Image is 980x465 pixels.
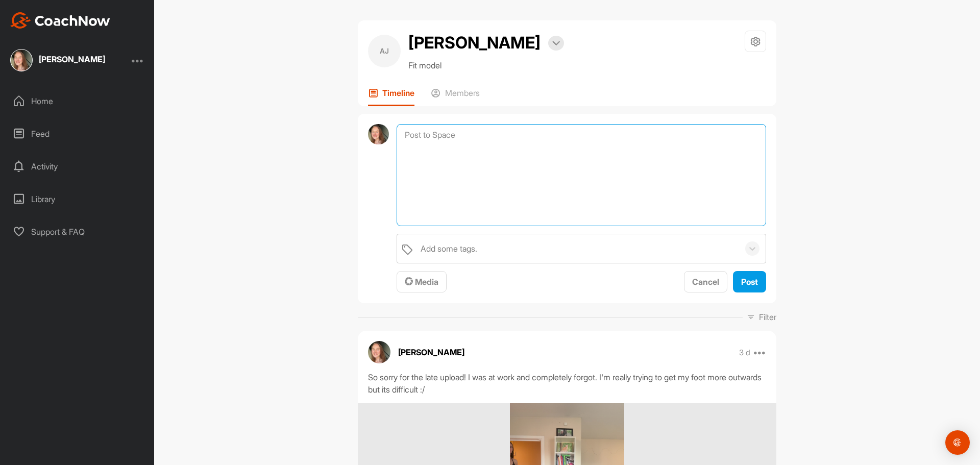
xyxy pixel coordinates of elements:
p: Timeline [382,88,414,98]
p: 3 d [739,348,750,358]
span: Cancel [692,277,719,287]
img: CoachNow [10,12,110,29]
div: Add some tags. [421,242,477,255]
p: [PERSON_NAME] [398,346,464,358]
img: avatar [368,124,389,145]
div: Open Intercom Messenger [945,430,970,455]
button: Media [397,271,447,293]
img: square_f21f7fd133a0501a8875930b5b4376f6.jpg [10,49,33,71]
div: Activity [6,154,150,179]
div: So sorry for the late upload! I was at work and completely forgot. I'm really trying to get my fo... [368,371,766,396]
div: Support & FAQ [6,219,150,244]
div: AJ [368,35,401,67]
button: Cancel [684,271,727,293]
p: Fit model [408,59,564,71]
div: [PERSON_NAME] [39,55,105,63]
p: Members [445,88,480,98]
div: Feed [6,121,150,146]
div: Home [6,88,150,114]
button: Post [733,271,766,293]
img: avatar [368,341,390,363]
span: Media [405,277,438,287]
div: Library [6,186,150,212]
span: Post [741,277,758,287]
p: Filter [759,311,776,323]
img: arrow-down [552,41,560,46]
h2: [PERSON_NAME] [408,31,541,55]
